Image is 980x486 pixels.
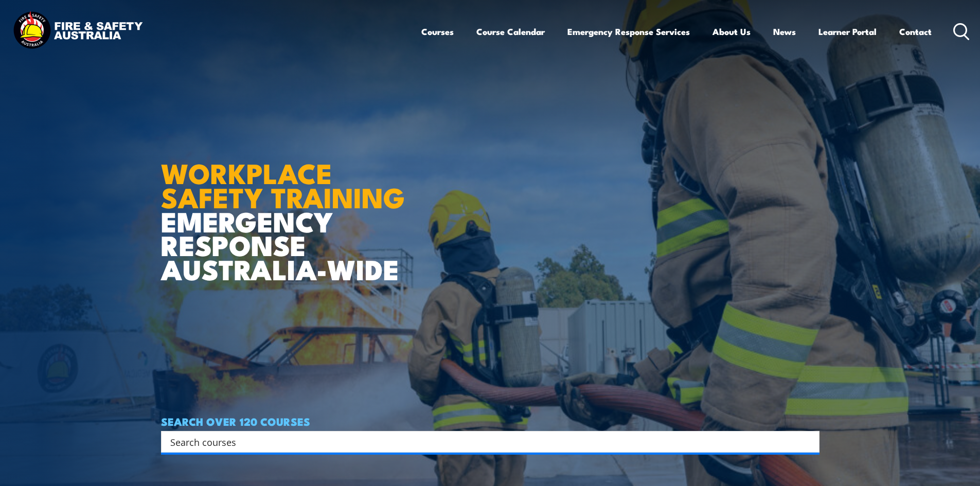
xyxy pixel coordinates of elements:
[818,18,877,45] a: Learner Portal
[773,18,796,45] a: News
[712,18,751,45] a: About Us
[161,151,405,218] strong: WORKPLACE SAFETY TRAINING
[801,435,816,449] button: Search magnifier button
[476,18,545,45] a: Course Calendar
[421,18,454,45] a: Courses
[161,416,819,427] h4: SEARCH OVER 120 COURSES
[172,435,799,449] form: Search form
[161,135,413,281] h1: EMERGENCY RESPONSE AUSTRALIA-WIDE
[899,18,932,45] a: Contact
[170,434,797,449] input: Search input
[567,18,690,45] a: Emergency Response Services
